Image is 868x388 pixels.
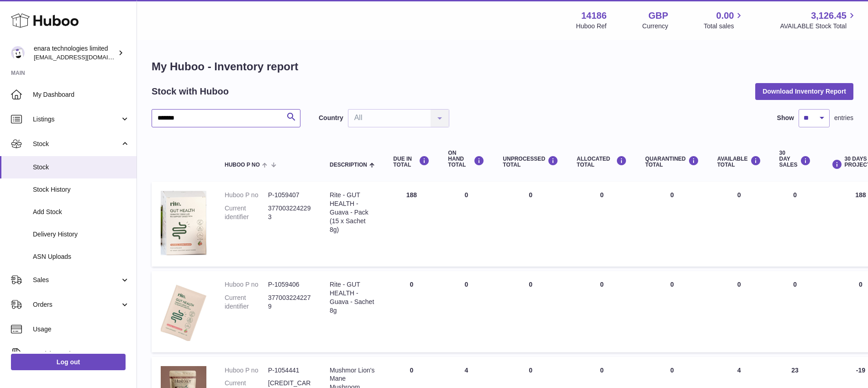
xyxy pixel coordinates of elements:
span: 0.00 [716,10,734,22]
div: ON HAND Total [448,150,484,168]
div: Currency [642,22,668,31]
strong: 14186 [581,10,607,22]
td: 0 [384,271,439,352]
span: Orders [33,300,120,309]
span: Usage [33,325,130,334]
dd: P-1054441 [268,366,311,375]
span: Huboo P no [225,162,260,168]
h2: Stock with Huboo [152,85,229,98]
span: Description [330,162,367,168]
div: enara technologies limited [34,44,116,62]
dd: 3770032242293 [268,204,311,221]
img: internalAdmin-14186@internal.huboo.com [11,46,25,60]
span: My Dashboard [33,90,130,99]
label: Show [777,114,794,122]
span: Stock [33,140,120,148]
td: 0 [708,271,770,352]
div: UNPROCESSED Total [503,156,558,168]
a: 0.00 Total sales [704,10,744,31]
strong: GBP [648,10,668,22]
img: product image [161,280,206,341]
div: AVAILABLE Total [717,156,761,168]
td: 0 [439,271,494,352]
dt: Huboo P no [225,366,268,375]
td: 0 [494,182,568,267]
div: ALLOCATED Total [577,156,627,168]
dt: Current identifier [225,204,268,221]
div: Huboo Ref [576,22,607,31]
span: entries [834,114,853,122]
div: DUE IN TOTAL [393,156,430,168]
td: 0 [568,182,636,267]
span: 0 [670,191,674,199]
td: 0 [770,182,820,267]
dd: 3770032242279 [268,294,311,311]
td: 0 [439,182,494,267]
a: 3,126.45 AVAILABLE Stock Total [780,10,857,31]
a: Log out [11,354,126,370]
div: Rite - GUT HEALTH - Guava - Sachet 8g [330,280,375,315]
span: ASN Uploads [33,252,130,261]
td: 188 [384,182,439,267]
span: Stock History [33,185,130,194]
div: 30 DAY SALES [779,150,811,168]
span: Stock [33,163,130,172]
span: Sales [33,276,120,284]
div: Rite - GUT HEALTH - Guava - Pack (15 x Sachet 8g) [330,191,375,234]
label: Country [319,114,343,122]
span: 0 [670,281,674,288]
span: [EMAIL_ADDRESS][DOMAIN_NAME] [34,53,134,61]
span: Listings [33,115,120,124]
div: QUARANTINED Total [645,156,699,168]
dt: Current identifier [225,294,268,311]
span: 0 [670,367,674,374]
td: 0 [708,182,770,267]
dd: P-1059407 [268,191,311,199]
h1: My Huboo - Inventory report [152,59,853,74]
dt: Huboo P no [225,191,268,199]
span: Delivery History [33,230,130,239]
span: Invoicing and Payments [33,350,120,358]
dt: Huboo P no [225,280,268,289]
button: Download Inventory Report [755,83,853,100]
span: 3,126.45 [811,10,847,22]
span: AVAILABLE Stock Total [780,22,857,31]
span: Add Stock [33,208,130,216]
span: Total sales [704,22,744,31]
td: 0 [494,271,568,352]
img: product image [161,191,206,255]
dd: P-1059406 [268,280,311,289]
td: 0 [568,271,636,352]
td: 0 [770,271,820,352]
